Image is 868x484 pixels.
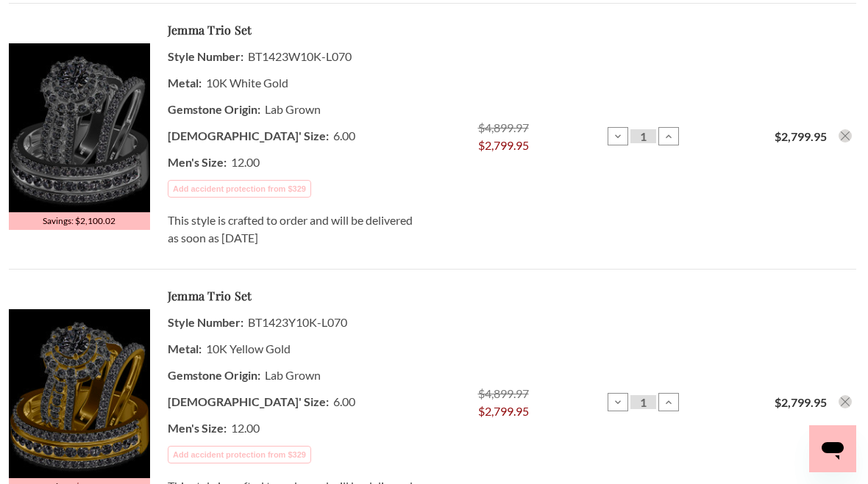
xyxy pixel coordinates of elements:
a: Jemma Trio Set [168,21,252,39]
img: Photo of Jemma 3 1/10 ct tw. Lab Grown Round Solitaire Trio Set 10K Yellow Gold [BT1423Y-L070] [9,309,150,478]
dd: BT1423Y10K-L070 [168,309,415,336]
dt: Men's Size: [168,149,227,176]
a: Jemma Trio Set [168,287,252,305]
button: Remove Jemma 3 1/10 ct tw. Lab Grown Round Solitaire Trio Set 10K Yellow Gold from cart [839,395,852,408]
dt: Gemstone Origin: [168,362,260,389]
button: Remove Jemma 3 1/10 ct tw. Lab Grown Round Solitaire Trio Set 10K White Gold from cart [839,129,852,142]
span: This style is crafted to order and will be delivered as soon as [DATE] [168,211,413,247]
dt: Metal: [168,70,202,96]
strong: $2,799.95 [775,395,827,409]
span: $4,899.97 [478,386,529,400]
strong: $2,799.95 [775,129,827,143]
input: Jemma 3 1/10 ct tw. Lab Grown Round Solitaire Trio Set 10K Yellow Gold [630,395,656,409]
span: $2,799.95 [478,137,529,154]
dt: [DEMOGRAPHIC_DATA]' Size: [168,123,329,149]
dd: Lab Grown [168,96,415,123]
dt: Men's Size: [168,415,227,441]
span: $2,799.95 [478,402,529,420]
dt: Gemstone Origin: [168,96,260,123]
dd: 12.00 [168,415,415,441]
dt: Style Number: [168,309,243,336]
dd: Lab Grown [168,362,415,389]
span: Savings: $2,100.02 [9,212,150,230]
dd: BT1423W10K-L070 [168,43,415,70]
input: Jemma 3 1/10 ct tw. Lab Grown Round Solitaire Trio Set 10K White Gold [630,129,656,143]
dd: 10K White Gold [168,70,415,96]
dt: Style Number: [168,43,243,70]
dt: [DEMOGRAPHIC_DATA]' Size: [168,389,329,415]
dt: Metal: [168,336,202,362]
dd: 12.00 [168,149,415,176]
iframe: Button to launch messaging window [809,425,856,472]
a: Savings: $2,100.02 [9,43,150,230]
dd: 10K Yellow Gold [168,336,415,362]
img: Photo of Jemma 3 1/10 ct tw. Lab Grown Round Solitaire Trio Set 10K White Gold [BT1423W-L070] [9,43,150,212]
span: $4,899.97 [478,120,529,134]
